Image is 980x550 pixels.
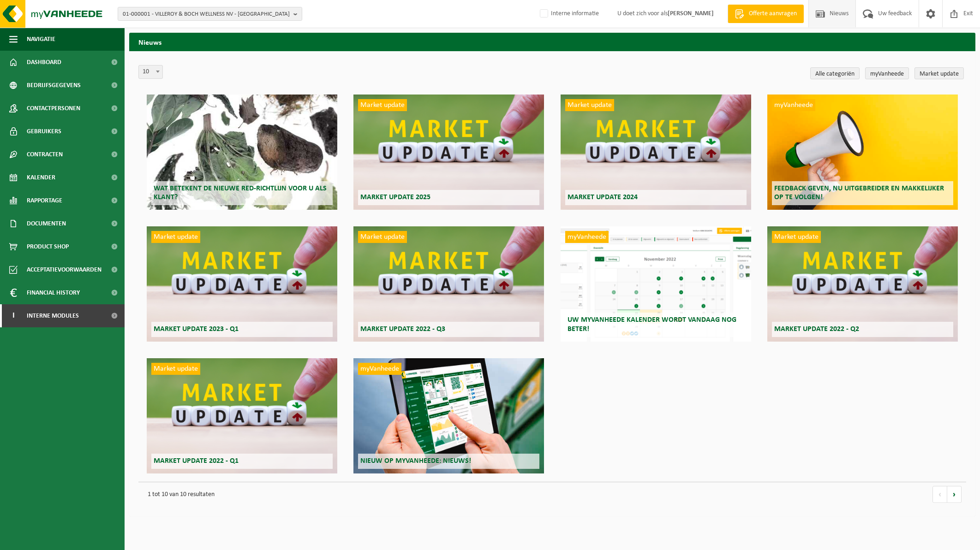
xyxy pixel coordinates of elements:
a: myVanheede Nieuw op myVanheede: Nieuws! [353,358,544,473]
a: Market update Market update 2024 [561,95,751,210]
span: Feedback geven, nu uitgebreider en makkelijker op te volgen! [774,185,944,201]
p: 1 tot 10 van 10 resultaten [143,487,923,503]
span: Market update 2022 - Q1 [154,457,239,465]
span: myVanheede [565,231,609,243]
span: Contactpersonen [27,97,80,120]
span: Rapportage [27,189,62,212]
span: Wat betekent de nieuwe RED-richtlijn voor u als klant? [154,185,327,201]
strong: [PERSON_NAME] [668,10,714,17]
a: volgende [947,486,962,503]
span: Market update [151,363,200,375]
span: Market update [358,231,407,243]
span: 01-000001 - VILLEROY & BOCH WELLNESS NV - [GEOGRAPHIC_DATA] [123,7,290,21]
span: Market update 2025 [360,194,430,201]
span: Product Shop [27,235,69,258]
span: Bedrijfsgegevens [27,74,81,97]
span: 10 [139,65,162,78]
label: Interne informatie [538,7,599,21]
span: Gebruikers [27,120,61,143]
span: Offerte aanvragen [747,9,799,18]
button: 01-000001 - VILLEROY & BOCH WELLNESS NV - [GEOGRAPHIC_DATA] [118,7,302,21]
span: Acceptatievoorwaarden [27,258,102,281]
span: Market update [772,231,821,243]
span: Market update 2024 [568,194,638,201]
a: Market update Market update 2022 - Q2 [767,226,958,342]
span: Interne modules [27,304,79,327]
a: myVanheede Uw myVanheede kalender wordt vandaag nog beter! [561,226,751,342]
span: Market update [565,99,614,111]
span: 10 [138,65,163,79]
span: Market update 2022 - Q3 [360,325,445,333]
a: myVanheede Feedback geven, nu uitgebreider en makkelijker op te volgen! [767,95,958,210]
span: Market update 2022 - Q2 [774,325,859,333]
span: I [9,304,18,327]
span: Market update [358,99,407,111]
a: Wat betekent de nieuwe RED-richtlijn voor u als klant? [147,95,337,210]
a: Offerte aanvragen [728,5,804,23]
span: Contracten [27,143,63,166]
a: Alle categoriën [810,67,860,79]
a: Market update Market update 2025 [353,95,544,210]
a: myVanheede [865,67,909,79]
span: Market update 2023 - Q1 [154,325,239,333]
span: Financial History [27,281,80,304]
a: Market update Market update 2022 - Q3 [353,226,544,342]
span: Navigatie [27,28,55,51]
a: Market update Market update 2023 - Q1 [147,226,337,342]
span: Dashboard [27,51,61,74]
h2: Nieuws [129,33,975,51]
a: vorige [932,486,947,503]
a: Market update Market update 2022 - Q1 [147,358,337,473]
span: Nieuw op myVanheede: Nieuws! [360,457,471,465]
span: Documenten [27,212,66,235]
span: Uw myVanheede kalender wordt vandaag nog beter! [568,316,736,332]
span: Kalender [27,166,55,189]
span: Market update [151,231,200,243]
span: myVanheede [358,363,401,375]
span: myVanheede [772,99,815,111]
a: Market update [914,67,964,79]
